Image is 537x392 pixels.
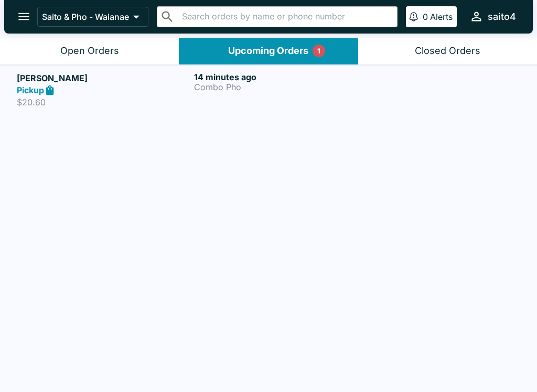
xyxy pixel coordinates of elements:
button: open drawer [10,3,37,30]
p: $20.60 [17,97,190,107]
button: Saito & Pho - Waianae [37,7,148,27]
h6: 14 minutes ago [194,72,367,82]
p: Alerts [430,12,453,22]
strong: Pickup [17,85,44,95]
p: 1 [317,46,320,56]
h5: [PERSON_NAME] [17,72,190,84]
div: Open Orders [60,45,119,57]
input: Search orders by name or phone number [179,9,393,24]
p: Combo Pho [194,82,367,92]
div: Upcoming Orders [228,45,308,57]
div: Closed Orders [415,45,480,57]
p: Saito & Pho - Waianae [42,12,129,22]
div: saito4 [488,10,516,23]
button: saito4 [465,5,520,28]
p: 0 [423,12,428,22]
